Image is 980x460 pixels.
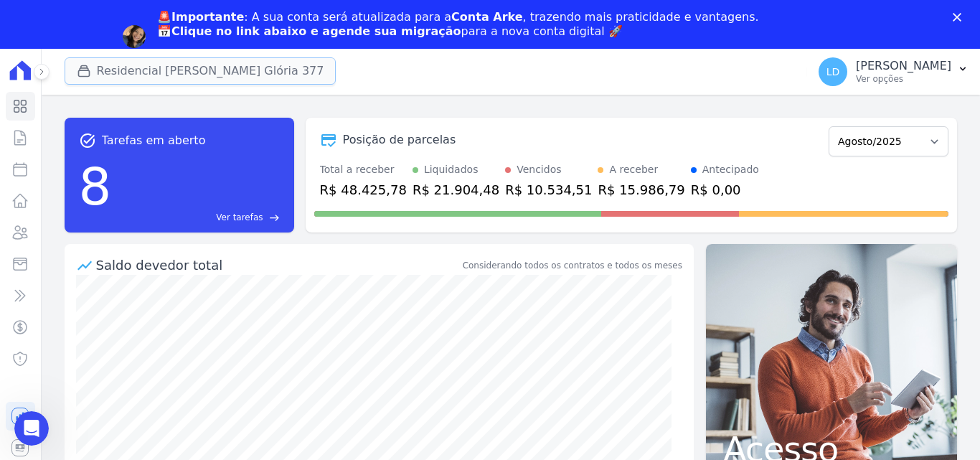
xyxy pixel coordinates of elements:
[320,180,407,200] div: R$ 48.425,78
[157,47,275,63] a: Agendar migração
[320,162,407,177] div: Total a receber
[102,132,206,149] span: Tarefas em aberto
[702,162,759,177] div: Antecipado
[123,25,146,48] img: Profile image for Adriane
[65,57,336,85] button: Residencial [PERSON_NAME] Glória 377
[157,10,759,39] div: : A sua conta será atualizada para a , trazendo mais praticidade e vantagens. 📅 para a nova conta...
[413,180,499,200] div: R$ 21.904,48
[826,67,840,77] span: LD
[117,211,279,224] a: Ver tarefas east
[953,13,967,22] div: Fechar
[691,180,759,200] div: R$ 0,00
[14,411,49,446] iframe: Intercom live chat
[424,162,479,177] div: Liquidados
[856,73,951,85] p: Ver opções
[343,131,456,149] div: Posição de parcelas
[505,180,592,200] div: R$ 10.534,51
[79,149,112,224] div: 8
[463,259,682,272] div: Considerando todos os contratos e todos os meses
[807,52,980,92] button: LD [PERSON_NAME] Ver opções
[856,59,951,73] p: [PERSON_NAME]
[451,10,522,24] b: Conta Arke
[517,162,561,177] div: Vencidos
[157,10,244,24] b: 🚨Importante
[609,162,658,177] div: A receber
[171,24,461,38] b: Clique no link abaixo e agende sua migração
[216,211,263,224] span: Ver tarefas
[598,180,684,200] div: R$ 15.986,79
[79,132,96,149] span: task_alt
[96,255,460,275] div: Saldo devedor total
[269,212,280,223] span: east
